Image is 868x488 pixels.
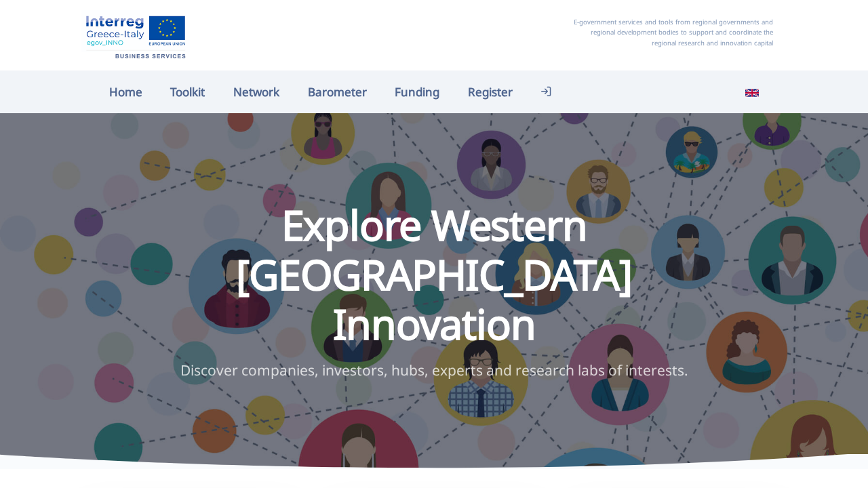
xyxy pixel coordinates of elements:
a: Toolkit [157,77,220,106]
h1: Explore Western [GEOGRAPHIC_DATA] Innovation [154,200,715,349]
a: Register [454,77,527,106]
a: Funding [380,77,454,106]
img: en_flag.svg [745,86,759,100]
a: Network [219,77,294,106]
p: Discover companies, investors, hubs, experts and research labs of interests. [154,359,715,382]
a: Home [95,77,157,106]
a: Barometer [294,77,381,106]
img: Home [81,10,190,60]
